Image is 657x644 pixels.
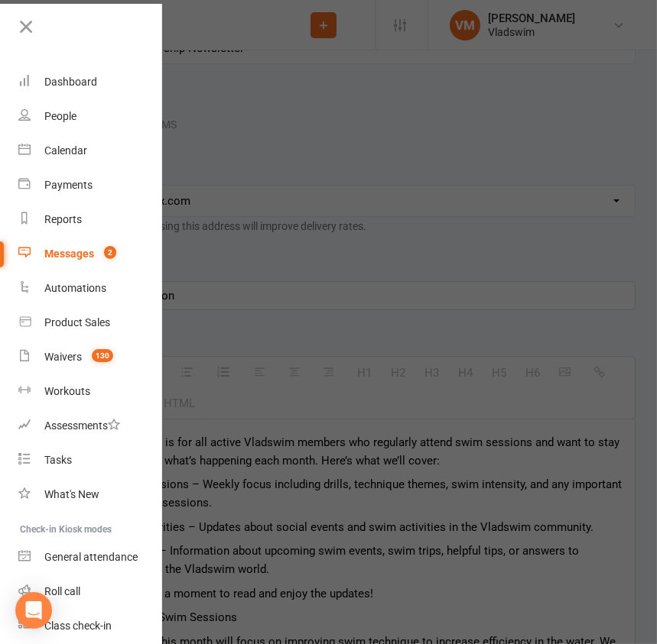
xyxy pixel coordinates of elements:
div: Product Sales [44,316,110,328]
div: Calendar [44,144,87,157]
a: Waivers 130 [18,340,163,374]
a: Automations [18,271,163,306]
div: What's New [44,488,99,500]
div: Automations [44,282,106,294]
div: Workouts [44,385,90,397]
a: Workouts [18,374,163,409]
span: 130 [92,349,113,362]
a: Roll call [18,574,163,609]
a: Product Sales [18,306,163,340]
a: Payments [18,168,163,202]
span: 2 [104,246,116,259]
a: Reports [18,202,163,237]
div: People [44,110,76,122]
a: Assessments [18,409,163,443]
div: Class check-in [44,620,112,632]
div: Payments [44,179,93,191]
div: Dashboard [44,76,97,88]
div: General attendance [44,551,138,563]
a: General attendance kiosk mode [18,540,163,574]
a: Messages 2 [18,237,163,271]
a: Dashboard [18,65,163,99]
a: People [18,99,163,134]
div: Waivers [44,351,82,363]
a: Tasks [18,443,163,477]
div: Messages [44,248,94,260]
div: Tasks [44,454,72,466]
div: Assessments [44,419,120,432]
a: What's New [18,477,163,512]
a: Calendar [18,134,163,168]
div: Reports [44,213,82,225]
div: Roll call [44,585,80,597]
a: Class kiosk mode [18,609,163,643]
div: Open Intercom Messenger [15,592,52,629]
